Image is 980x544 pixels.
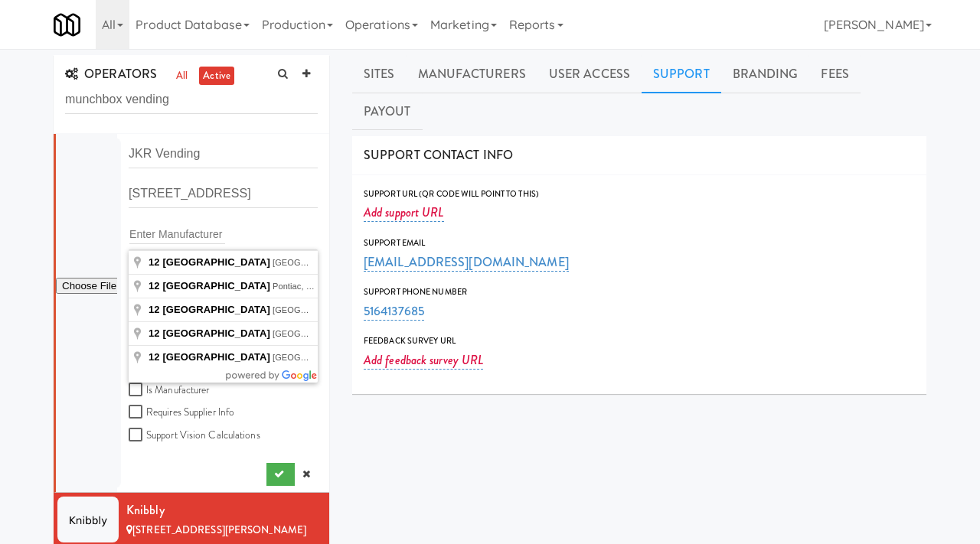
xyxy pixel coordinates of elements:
a: 5164137685 [364,302,424,321]
a: Fees [809,55,860,93]
input: Requires Supplier Info [129,406,146,419]
div: Feedback Survey Url [364,334,915,349]
span: OPERATORS [65,65,157,83]
input: Is Manufacturer [129,384,146,396]
div: Support Email [364,236,915,251]
span: 12 [149,351,160,363]
a: Payout [352,93,423,131]
span: [GEOGRAPHIC_DATA] [162,280,270,292]
span: [GEOGRAPHIC_DATA], [GEOGRAPHIC_DATA], [GEOGRAPHIC_DATA] [273,258,549,267]
span: [GEOGRAPHIC_DATA] [162,256,270,268]
span: [STREET_ADDRESS][PERSON_NAME] [132,523,306,537]
span: 12 [149,327,160,339]
a: User Access [537,55,642,93]
span: 12 [149,280,160,292]
label: Support Vision Calculations [129,426,260,445]
span: 12 [149,256,160,268]
span: [GEOGRAPHIC_DATA], [GEOGRAPHIC_DATA], [GEOGRAPHIC_DATA] [273,305,549,314]
a: Add support URL [364,204,444,222]
span: [GEOGRAPHIC_DATA], [GEOGRAPHIC_DATA], [GEOGRAPHIC_DATA] [273,329,549,338]
input: Search Operator [65,86,318,114]
a: Manufacturers [407,55,537,93]
a: all [172,67,191,86]
input: Enter Manufacturer [129,224,225,244]
li: .[DOMAIN_NAME] Is active Exclude from payoutsSupports hot food Is Global Operator Is Manufacturer... [54,134,329,493]
span: SUPPORT CONTACT INFO [364,146,513,164]
img: Micromart [54,11,80,38]
input: Support Vision Calculations [129,429,146,441]
div: Knibbly [126,499,318,522]
div: Support Phone Number [364,285,915,300]
a: Sites [352,55,407,93]
label: Is Manufacturer [129,381,210,400]
span: [GEOGRAPHIC_DATA] [162,304,270,315]
a: [EMAIL_ADDRESS][DOMAIN_NAME] [364,253,569,272]
a: Add feedback survey URL [364,351,483,370]
a: active [199,67,234,86]
span: Pontiac, [GEOGRAPHIC_DATA], [GEOGRAPHIC_DATA] [273,282,488,291]
label: Requires Supplier Info [129,403,234,422]
div: Support Url (QR code will point to this) [364,187,915,202]
a: Branding [721,55,810,93]
span: [GEOGRAPHIC_DATA] [162,351,270,363]
span: 12 [149,304,160,315]
span: [GEOGRAPHIC_DATA], [GEOGRAPHIC_DATA], [GEOGRAPHIC_DATA] [273,353,549,362]
input: Operator name [129,140,318,168]
a: Support [642,55,721,93]
input: Operator address [129,180,318,208]
span: [GEOGRAPHIC_DATA] [162,327,270,339]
